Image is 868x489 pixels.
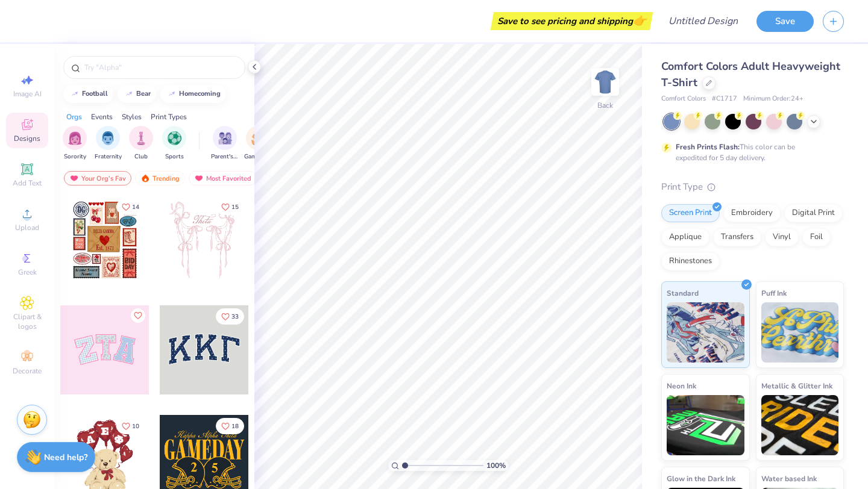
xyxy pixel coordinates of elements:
img: Sports Image [168,131,181,145]
img: most_fav.gif [69,174,79,182]
span: Image AI [13,89,42,99]
div: Rhinestones [661,252,720,270]
div: Events [91,111,113,122]
div: Save to see pricing and shipping [494,12,650,30]
button: filter button [244,126,272,161]
div: Digital Print [784,204,843,222]
div: Styles [122,111,142,122]
span: Add Text [13,178,42,188]
div: Foil [802,228,831,246]
div: Back [597,100,613,111]
span: Parent's Weekend [211,152,239,161]
button: Save [756,11,814,32]
span: 👉 [633,13,646,28]
div: Print Type [661,180,844,194]
span: Comfort Colors Adult Heavyweight T-Shirt [661,59,840,90]
button: football [63,85,113,103]
span: Metallic & Glitter Ink [761,379,832,392]
img: Club Image [134,131,148,145]
div: filter for Sports [162,126,186,161]
button: filter button [162,126,186,161]
div: Vinyl [765,228,799,246]
button: filter button [95,126,122,161]
strong: Fresh Prints Flash: [676,142,740,152]
div: Screen Print [661,204,720,222]
button: Like [216,199,244,215]
button: Like [216,418,244,434]
button: filter button [63,126,87,161]
div: Orgs [66,111,82,122]
button: filter button [211,126,239,161]
button: Like [116,418,145,434]
div: Most Favorited [189,171,257,185]
div: This color can be expedited for 5 day delivery. [676,142,824,163]
span: Puff Ink [761,287,787,299]
span: Water based Ink [761,472,817,485]
div: Print Types [151,111,187,122]
img: Back [593,70,617,94]
span: Comfort Colors [661,94,706,104]
span: Decorate [13,366,42,376]
button: homecoming [160,85,226,103]
img: trend_line.gif [167,90,177,98]
img: Neon Ink [667,395,744,455]
div: filter for Game Day [244,126,272,161]
div: Trending [135,171,185,185]
div: filter for Parent's Weekend [211,126,239,161]
img: trend_line.gif [70,90,80,98]
img: Game Day Image [251,131,265,145]
img: Standard [667,302,744,363]
span: Glow in the Dark Ink [667,472,735,485]
span: # C1717 [712,94,737,104]
div: Embroidery [723,204,781,222]
span: 10 [132,423,139,429]
strong: Need help? [44,452,87,463]
span: Neon Ink [667,379,696,392]
button: bear [118,85,156,103]
img: Sorority Image [68,131,82,145]
div: homecoming [179,90,221,97]
input: Untitled Design [659,9,747,33]
button: filter button [129,126,153,161]
span: 33 [231,314,239,320]
img: most_fav.gif [194,174,204,182]
div: football [82,90,108,97]
img: trend_line.gif [124,90,134,98]
span: Designs [14,134,40,143]
div: Your Org's Fav [64,171,131,185]
button: Like [131,308,145,323]
input: Try "Alpha" [83,61,237,73]
div: Applique [661,228,709,246]
span: 100 % [486,460,506,471]
div: bear [136,90,151,97]
div: filter for Sorority [63,126,87,161]
span: Greek [18,267,37,277]
span: Standard [667,287,699,299]
img: Parent's Weekend Image [218,131,232,145]
span: 18 [231,423,239,429]
span: 15 [231,204,239,210]
span: Clipart & logos [6,312,48,331]
span: Minimum Order: 24 + [743,94,804,104]
img: trending.gif [140,174,150,182]
span: Upload [15,223,39,232]
span: Sports [165,152,184,161]
span: Sorority [64,152,86,161]
img: Fraternity Image [101,131,115,145]
div: filter for Fraternity [95,126,122,161]
button: Like [116,199,145,215]
button: Like [216,308,244,325]
span: Game Day [244,152,272,161]
img: Metallic & Glitter Ink [761,395,839,455]
div: Transfers [713,228,761,246]
div: filter for Club [129,126,153,161]
span: Club [134,152,148,161]
span: 14 [132,204,139,210]
img: Puff Ink [761,302,839,363]
span: Fraternity [95,152,122,161]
